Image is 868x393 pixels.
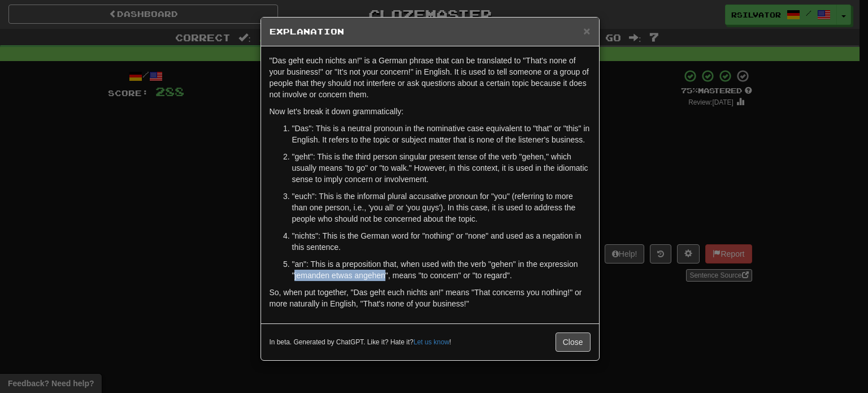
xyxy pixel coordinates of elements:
[555,332,591,352] button: Close
[270,55,591,100] p: "Das geht euch nichts an!" is a German phrase that can be translated to "That's none of your busi...
[292,258,591,281] p: "an": This is a preposition that, when used with the verb "gehen" in the expression "jemanden etw...
[292,191,591,224] p: "euch": This is the informal plural accusative pronoun for "you" (referring to more than one pers...
[583,25,590,37] button: Close
[583,24,590,37] span: ×
[414,338,449,346] a: Let us know
[292,230,591,253] p: "nichts": This is the German word for "nothing" or "none" and used as a negation in this sentence.
[270,338,452,347] small: In beta. Generated by ChatGPT. Like it? Hate it? !
[292,151,591,185] p: "geht": This is the third person singular present tense of the verb "gehen," which usually means ...
[270,106,591,117] p: Now let's break it down grammatically:
[270,26,591,37] h5: Explanation
[270,287,591,309] p: So, when put together, "Das geht euch nichts an!" means "That concerns you nothing!" or more natu...
[292,123,591,145] p: "Das": This is a neutral pronoun in the nominative case equivalent to "that" or "this" in English...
